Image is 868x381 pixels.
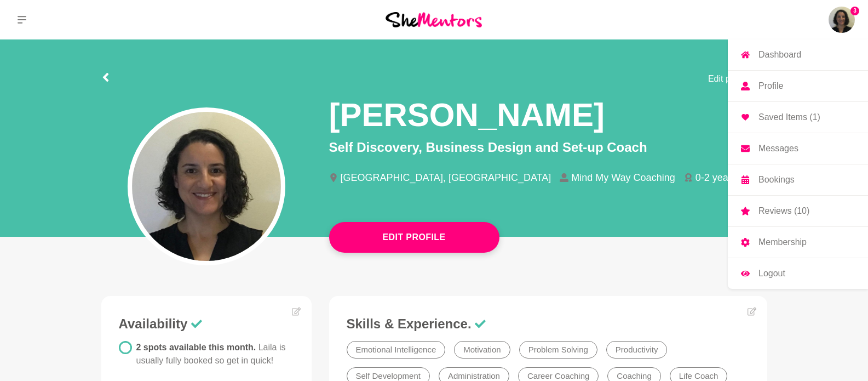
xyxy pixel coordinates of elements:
p: Membership [758,238,807,247]
p: Saved Items (1) [758,113,820,122]
a: Saved Items (1) [728,102,868,133]
button: Edit Profile [329,222,499,253]
a: Bookings [728,164,868,195]
p: Bookings [758,175,795,184]
a: Dashboard [728,39,868,70]
p: Messages [758,144,798,153]
li: [GEOGRAPHIC_DATA], [GEOGRAPHIC_DATA] [329,173,560,183]
p: Self Discovery, Business Design and Set-up Coach [329,138,767,157]
a: Messages [728,133,868,164]
span: Edit profile [708,72,750,86]
span: 2 spots available this month. [136,343,286,365]
h3: Availability [119,316,294,332]
li: Mind My Way Coaching [560,173,683,183]
p: Profile [758,82,783,90]
p: Dashboard [758,50,801,59]
span: 3 [850,7,859,15]
a: Profile [728,71,868,101]
img: Laila Punj [829,7,855,33]
h3: Skills & Experience. [347,316,750,332]
a: Reviews (10) [728,196,868,226]
li: 0-2 years [684,173,745,183]
p: Reviews (10) [758,207,809,215]
p: Logout [758,269,785,278]
h1: [PERSON_NAME] [329,94,605,135]
img: She Mentors Logo [386,12,482,27]
a: Laila Punj3DashboardProfileSaved Items (1)MessagesBookingsReviews (10)MembershipLogout [829,7,855,33]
